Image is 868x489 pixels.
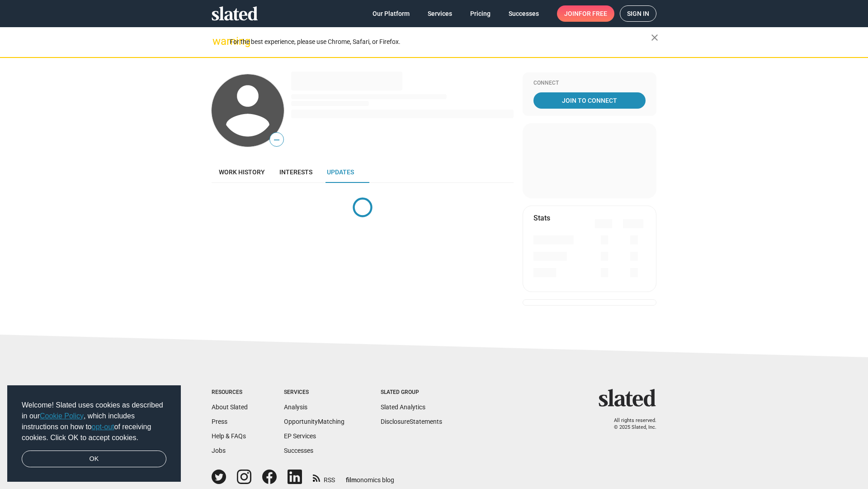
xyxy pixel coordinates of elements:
span: Join To Connect [535,92,644,109]
span: Successes [509,5,539,22]
span: — [270,134,283,146]
span: Updates [327,168,354,176]
a: Services [420,5,459,22]
a: Slated Analytics [381,403,425,411]
a: Our Platform [365,5,417,22]
span: for free [579,5,607,22]
span: Services [428,5,452,22]
a: OpportunityMatching [284,418,344,425]
a: opt-out [92,423,114,431]
mat-icon: warning [212,36,223,47]
span: Join [564,5,607,22]
div: cookieconsent [7,385,181,482]
a: dismiss cookie message [22,451,166,468]
a: Pricing [463,5,498,22]
a: Sign in [620,5,656,22]
a: RSS [313,470,335,484]
a: EP Services [284,432,316,440]
div: Slated Group [381,389,442,396]
span: Pricing [470,5,491,22]
div: Services [284,389,344,396]
a: Analysis [284,403,307,411]
a: Jobs [212,447,226,454]
a: Help & FAQs [212,432,246,440]
mat-card-title: Stats [533,213,550,223]
a: Work history [212,161,272,183]
a: About Slated [212,403,248,411]
a: Joinfor free [557,5,614,22]
a: DisclosureStatements [381,418,442,425]
a: Cookie Policy [40,412,84,420]
a: Interests [272,161,320,183]
mat-icon: close [649,32,660,43]
a: filmonomics blog [346,469,394,484]
div: Resources [212,389,248,396]
a: Press [212,418,227,425]
a: Updates [320,161,361,183]
div: Connect [533,80,646,87]
div: For the best experience, please use Chrome, Safari, or Firefox. [230,36,651,48]
a: Successes [284,447,313,454]
a: Join To Connect [533,92,646,109]
span: Our Platform [373,5,410,22]
span: Work history [219,168,265,176]
span: Sign in [627,6,649,21]
a: Successes [501,5,546,22]
p: All rights reserved. © 2025 Slated, Inc. [604,417,656,431]
span: film [346,476,357,484]
span: Welcome! Slated uses cookies as described in our , which includes instructions on how to of recei... [22,400,166,443]
span: Interests [279,168,312,176]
